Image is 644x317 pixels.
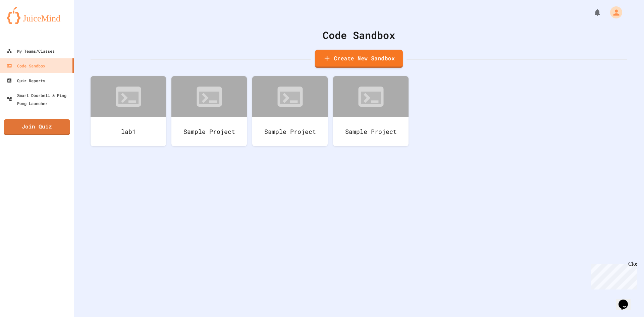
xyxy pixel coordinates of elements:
[7,7,67,24] img: logo-orange.svg
[581,7,603,18] div: My Notifications
[7,76,45,85] div: Quiz Reports
[7,62,45,70] div: Code Sandbox
[171,76,247,146] a: Sample Project
[333,117,409,146] div: Sample Project
[91,76,166,146] a: lab1
[171,117,247,146] div: Sample Project
[315,50,403,68] a: Create New Sandbox
[616,290,637,310] iframe: chat widget
[603,5,624,20] div: My Account
[3,3,46,43] div: Chat with us now!Close
[4,119,70,135] a: Join Quiz
[588,261,637,289] iframe: chat widget
[252,76,328,146] a: Sample Project
[252,117,328,146] div: Sample Project
[91,28,627,43] div: Code Sandbox
[333,76,409,146] a: Sample Project
[91,117,166,146] div: lab1
[7,91,71,107] div: Smart Doorbell & Ping Pong Launcher
[7,47,55,55] div: My Teams/Classes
